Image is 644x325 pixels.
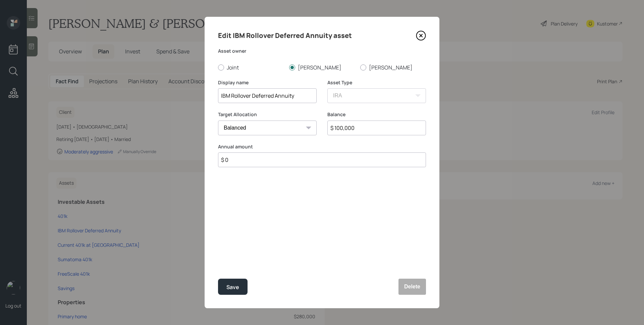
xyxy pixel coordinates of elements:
[218,30,352,41] h4: Edit IBM Rollover Deferred Annuity asset
[327,111,426,118] label: Balance
[398,279,426,295] button: Delete
[218,64,284,71] label: Joint
[218,279,248,295] button: Save
[226,283,239,292] div: Save
[360,64,426,71] label: [PERSON_NAME]
[218,111,317,118] label: Target Allocation
[327,79,426,86] label: Asset Type
[218,143,426,150] label: Annual amount
[218,48,426,54] label: Asset owner
[289,64,355,71] label: [PERSON_NAME]
[218,79,317,86] label: Display name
